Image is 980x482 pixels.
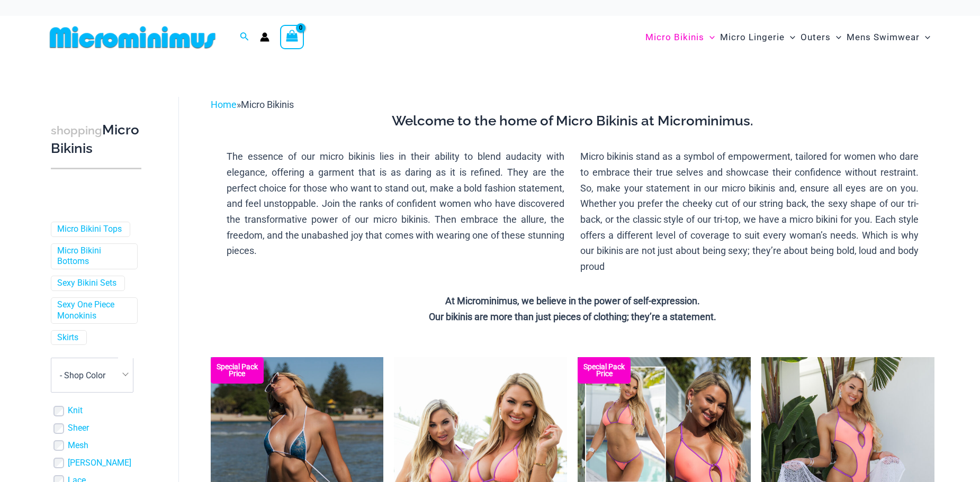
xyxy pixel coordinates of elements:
[844,21,933,53] a: Mens SwimwearMenu ToggleMenu Toggle
[219,112,927,130] h3: Welcome to the home of Micro Bikinis at Microminimus.
[717,21,798,53] a: Micro LingerieMenu ToggleMenu Toggle
[578,363,631,377] b: Special Pack Price
[643,21,717,53] a: Micro BikinisMenu ToggleMenu Toggle
[645,24,704,51] span: Micro Bikinis
[51,121,141,158] h3: Micro Bikinis
[920,24,930,51] span: Menu Toggle
[51,358,133,393] span: - Shop Color
[211,99,237,110] a: Home
[227,149,565,259] p: The essence of our micro bikinis lies in their ability to blend audacity with elegance, offering ...
[260,32,269,42] a: Account icon link
[580,149,919,275] p: Micro bikinis stand as a symbol of empowerment, tailored for women who dare to embrace their true...
[57,224,122,235] a: Micro Bikini Tops
[641,20,935,55] nav: Site Navigation
[68,405,83,416] a: Knit
[57,245,129,268] a: Micro Bikini Bottoms
[704,24,715,51] span: Menu Toggle
[68,440,88,451] a: Mesh
[51,124,102,137] span: shopping
[429,311,716,322] strong: Our bikinis are more than just pieces of clothing; they’re a statement.
[798,21,844,53] a: OutersMenu ToggleMenu Toggle
[51,358,133,392] span: - Shop Color
[280,25,304,49] a: View Shopping Cart, empty
[57,278,116,289] a: Sexy Bikini Sets
[720,24,785,51] span: Micro Lingerie
[57,299,129,322] a: Sexy One Piece Monokinis
[445,295,700,306] strong: At Microminimus, we believe in the power of self-expression.
[68,458,131,469] a: [PERSON_NAME]
[241,99,294,110] span: Micro Bikinis
[211,363,264,377] b: Special Pack Price
[46,25,220,49] img: MM SHOP LOGO FLAT
[60,370,105,380] span: - Shop Color
[831,24,841,51] span: Menu Toggle
[240,31,249,44] a: Search icon link
[785,24,795,51] span: Menu Toggle
[211,99,294,110] span: »
[68,423,89,434] a: Sheer
[847,24,920,51] span: Mens Swimwear
[801,24,831,51] span: Outers
[57,332,78,343] a: Skirts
